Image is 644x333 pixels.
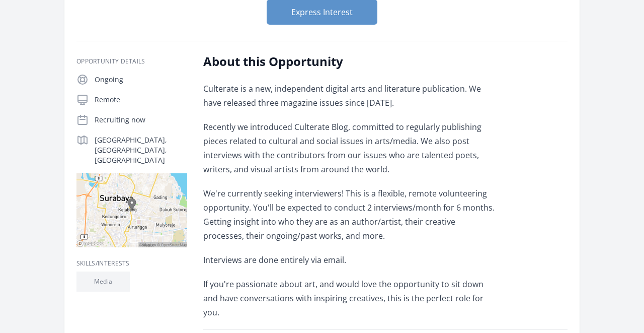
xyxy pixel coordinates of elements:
[95,135,187,165] p: [GEOGRAPHIC_DATA], [GEOGRAPHIC_DATA], [GEOGRAPHIC_DATA]
[203,277,498,319] p: If you're passionate about art, and would love the opportunity to sit down and have conversations...
[76,259,187,268] h3: Skills/Interests
[95,115,187,125] p: Recruiting now
[203,253,498,267] p: Interviews are done entirely via email.
[95,95,187,105] p: Remote
[203,82,498,110] p: Culterate is a new, independent digital arts and literature publication. We have released three m...
[203,53,498,70] h2: About this Opportunity
[76,272,130,292] li: Media
[95,75,187,85] p: Ongoing
[203,120,498,176] p: Recently we introduced Culterate Blog, committed to regularly publishing pieces related to cultur...
[76,173,187,247] img: Map
[203,186,498,243] p: We're currently seeking interviewers! This is a flexible, remote volunteering opportunity. You'll...
[76,57,187,65] h3: Opportunity Details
